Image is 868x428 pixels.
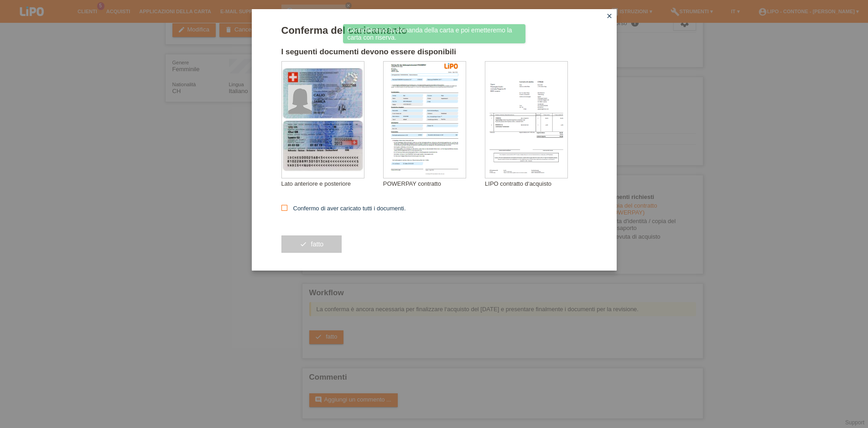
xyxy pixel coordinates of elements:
img: upload_document_confirmation_type_receipt_generic.png [485,62,567,178]
span: fatto [311,240,323,248]
i: check [300,240,307,248]
div: Lato anteriore e posteriore [281,180,383,187]
i: close [606,12,613,20]
div: Controlleremo la domanda della carta e poi emetteremo la carta con riserva. [343,24,525,43]
a: close [603,11,615,22]
img: upload_document_confirmation_type_id_swiss_empty.png [282,62,364,178]
div: JAMILA [314,100,359,103]
div: LIPO contratto d‘acquisto [485,180,587,187]
div: CALIO [314,93,359,97]
img: swiss_id_photo_female.png [288,85,312,114]
div: POWERPAY contratto [383,180,485,187]
img: upload_document_confirmation_type_contract_kkg_whitelabel.png [384,62,466,178]
label: Confermo di aver caricato tutti i documenti. [281,205,406,212]
h2: I seguenti documenti devono essere disponibili [281,47,587,61]
button: check fatto [281,235,342,253]
img: 39073_print.png [444,63,458,69]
